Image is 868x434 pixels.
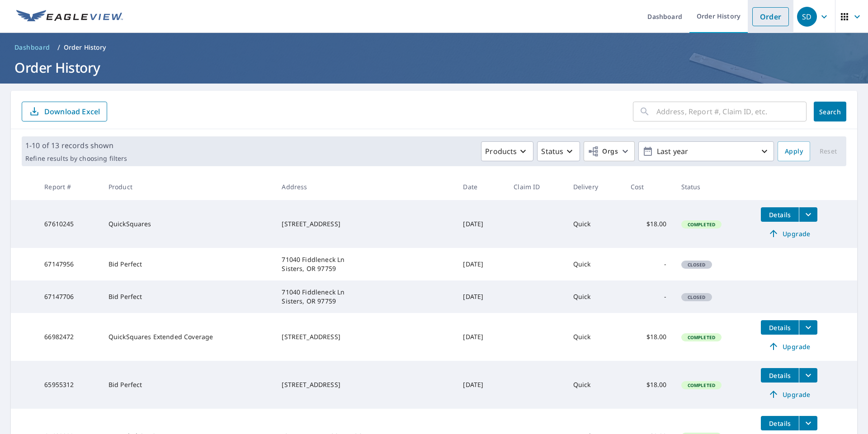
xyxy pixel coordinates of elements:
[37,313,101,361] td: 66982472
[101,248,275,280] td: Bid Perfect
[682,261,711,268] span: Closed
[623,248,674,280] td: -
[799,368,817,383] button: filesDropdownBtn-65955312
[11,58,857,77] h1: Order History
[101,200,275,248] td: QuickSquares
[821,107,839,116] span: Search
[456,313,506,361] td: [DATE]
[16,10,123,23] img: EV Logo
[814,102,846,121] button: Search
[674,173,754,200] th: Status
[11,40,54,55] a: Dashboard
[682,382,721,388] span: Completed
[566,313,623,361] td: Quick
[25,154,127,163] p: Refine results by choosing filters
[456,280,506,313] td: [DATE]
[682,221,721,228] span: Completed
[101,361,275,409] td: Bid Perfect
[799,416,817,430] button: filesDropdownBtn-65639299
[282,288,448,306] div: 71040 Fiddleneck Ln Sisters, OR 97759
[11,40,857,55] nav: breadcrumb
[274,173,456,200] th: Address
[44,107,100,117] p: Download Excel
[761,368,799,383] button: detailsBtn-65955312
[282,255,448,273] div: 71040 Fiddleneck Ln Sisters, OR 97759
[799,207,817,222] button: filesDropdownBtn-67610245
[566,200,623,248] td: Quick
[588,146,618,157] span: Orgs
[101,173,275,200] th: Product
[799,320,817,335] button: filesDropdownBtn-66982472
[785,146,803,157] span: Apply
[623,173,674,200] th: Cost
[752,7,789,26] a: Order
[57,42,60,53] li: /
[766,389,812,400] span: Upgrade
[37,280,101,313] td: 67147706
[485,146,517,157] p: Products
[566,248,623,280] td: Quick
[761,226,817,241] a: Upgrade
[37,173,101,200] th: Report #
[766,419,793,428] span: Details
[761,339,817,354] a: Upgrade
[14,43,50,52] span: Dashboard
[25,140,127,151] p: 1-10 of 13 records shown
[766,228,812,239] span: Upgrade
[456,200,506,248] td: [DATE]
[506,173,566,200] th: Claim ID
[653,144,759,159] p: Last year
[766,341,812,352] span: Upgrade
[282,380,448,389] div: [STREET_ADDRESS]
[638,141,774,161] button: Last year
[456,361,506,409] td: [DATE]
[766,210,793,219] span: Details
[766,323,793,332] span: Details
[566,280,623,313] td: Quick
[682,294,711,300] span: Closed
[537,141,580,161] button: Status
[101,313,275,361] td: QuickSquares Extended Coverage
[481,141,533,161] button: Products
[623,200,674,248] td: $18.00
[37,200,101,248] td: 67610245
[623,313,674,361] td: $18.00
[797,7,817,27] div: SD
[282,332,448,341] div: [STREET_ADDRESS]
[761,387,817,401] a: Upgrade
[761,320,799,335] button: detailsBtn-66982472
[584,141,635,161] button: Orgs
[778,141,810,161] button: Apply
[623,361,674,409] td: $18.00
[456,173,506,200] th: Date
[37,248,101,280] td: 67147956
[456,248,506,280] td: [DATE]
[64,43,106,52] p: Order History
[101,280,275,313] td: Bid Perfect
[656,99,807,124] input: Address, Report #, Claim ID, etc.
[761,416,799,430] button: detailsBtn-65639299
[566,173,623,200] th: Delivery
[623,280,674,313] td: -
[766,371,793,380] span: Details
[22,102,107,121] button: Download Excel
[761,207,799,222] button: detailsBtn-67610245
[282,219,448,229] div: [STREET_ADDRESS]
[541,146,563,157] p: Status
[566,361,623,409] td: Quick
[37,361,101,409] td: 65955312
[682,334,721,341] span: Completed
